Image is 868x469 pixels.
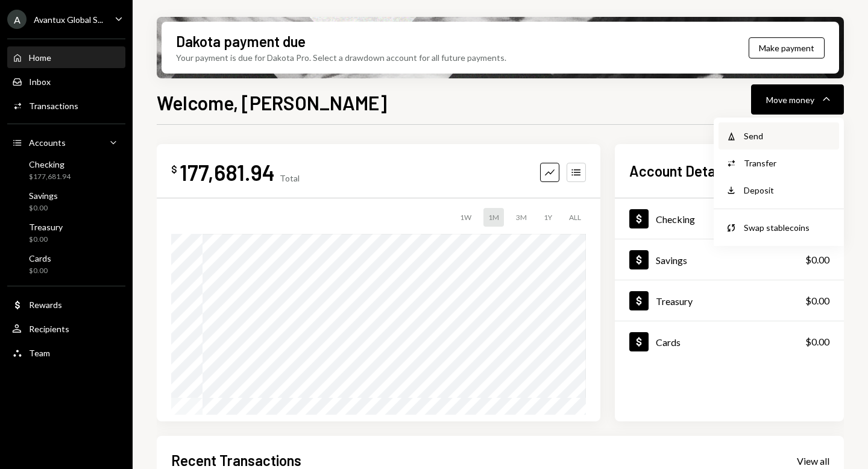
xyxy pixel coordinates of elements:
[7,156,125,184] a: Checking$177,681.94
[744,130,832,142] div: Send
[176,31,306,51] div: Dakota payment due
[656,295,693,307] div: Treasury
[455,208,476,227] div: 1W
[29,159,71,169] div: Checking
[29,77,51,87] div: Inbox
[511,208,532,227] div: 3M
[766,93,814,106] div: Move money
[157,90,387,115] h1: Welcome, [PERSON_NAME]
[744,157,832,169] div: Transfer
[7,294,125,315] a: Rewards
[29,300,62,310] div: Rewards
[180,159,275,186] div: 177,681.94
[805,335,829,349] div: $0.00
[564,208,586,227] div: ALL
[29,190,58,201] div: Savings
[29,172,71,182] div: $177,681.94
[29,52,51,63] div: Home
[539,208,557,227] div: 1Y
[656,254,687,266] div: Savings
[29,266,51,276] div: $0.00
[280,173,300,183] div: Total
[34,14,103,25] div: Avantux Global S...
[29,222,63,232] div: Treasury
[7,342,125,364] a: Team
[29,253,51,263] div: Cards
[176,51,506,64] div: Your payment is due for Dakota Pro. Select a drawdown account for all future payments.
[751,84,844,115] button: Move money
[797,455,829,467] div: View all
[29,234,63,245] div: $0.00
[615,198,844,239] a: Checking$177,681.94
[7,71,125,92] a: Inbox
[29,203,58,213] div: $0.00
[7,250,125,279] a: Cards$0.00
[656,213,695,225] div: Checking
[7,131,125,153] a: Accounts
[29,348,50,358] div: Team
[29,137,66,148] div: Accounts
[615,321,844,362] a: Cards$0.00
[7,187,125,216] a: Savings$0.00
[483,208,504,227] div: 1M
[7,218,125,247] a: Treasury$0.00
[805,294,829,308] div: $0.00
[744,221,832,234] div: Swap stablecoins
[29,101,78,111] div: Transactions
[797,454,829,467] a: View all
[7,318,125,339] a: Recipients
[749,37,825,58] button: Make payment
[744,184,832,197] div: Deposit
[29,324,69,334] div: Recipients
[7,10,27,29] div: A
[171,163,177,175] div: $
[629,161,729,181] h2: Account Details
[615,239,844,280] a: Savings$0.00
[7,46,125,68] a: Home
[805,253,829,267] div: $0.00
[7,95,125,116] a: Transactions
[656,336,681,348] div: Cards
[615,280,844,321] a: Treasury$0.00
